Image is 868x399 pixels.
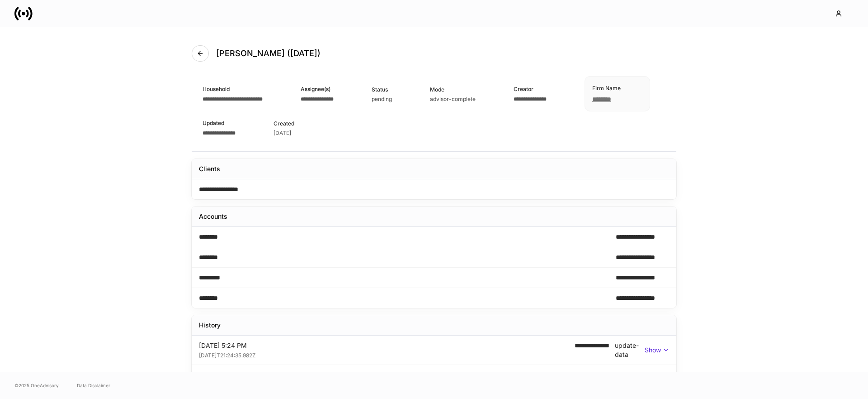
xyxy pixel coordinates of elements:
[274,119,294,128] div: Created
[203,119,236,127] div: Updated
[199,350,575,359] div: [DATE]T21:24:35.982Z
[274,130,291,137] div: [DATE]
[645,346,661,355] p: Show
[372,96,392,103] div: pending
[216,48,321,59] h4: [PERSON_NAME] ([DATE])
[14,382,59,389] span: © 2025 OneAdvisory
[615,370,645,389] div: update-data
[199,321,221,330] div: History
[372,85,392,94] div: Status
[430,96,476,103] div: advisor-complete
[514,85,547,93] div: Creator
[430,85,476,94] div: Mode
[199,164,220,173] div: Clients
[301,85,334,93] div: Assignee(s)
[199,212,227,221] div: Accounts
[199,341,575,350] div: [DATE] 5:24 PM
[199,370,575,380] div: [DATE] 5:22 PM
[615,341,645,359] div: update-data
[77,382,110,389] a: Data Disclaimer
[592,84,621,92] div: Firm Name
[203,85,263,93] div: Household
